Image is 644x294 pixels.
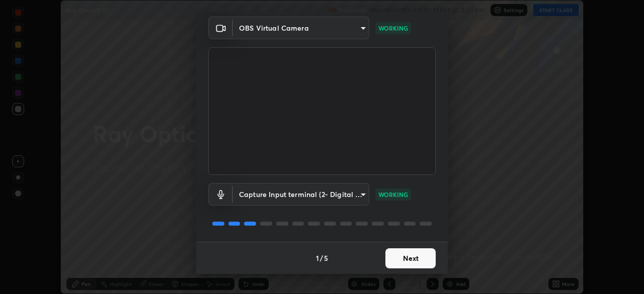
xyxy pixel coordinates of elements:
p: WORKING [378,190,408,199]
div: OBS Virtual Camera [233,183,369,206]
p: WORKING [378,24,408,33]
h4: / [320,253,323,263]
button: Next [385,248,436,268]
h4: 5 [324,253,328,263]
h4: 1 [316,253,319,263]
div: OBS Virtual Camera [233,17,369,39]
